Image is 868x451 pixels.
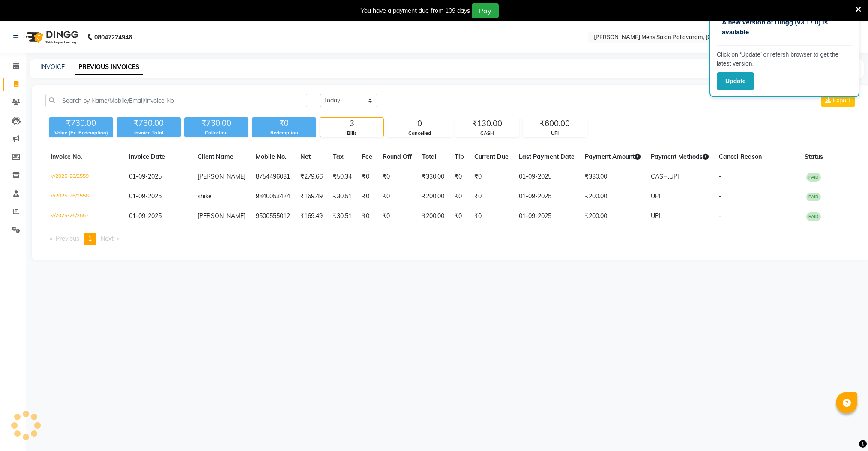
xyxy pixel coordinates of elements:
span: Invoice No. [51,153,82,161]
div: Collection [184,129,248,137]
a: INVOICE [40,63,65,71]
div: Cancelled [388,130,451,137]
span: PAID [806,193,821,201]
td: ₹0 [357,167,377,187]
td: ₹0 [469,206,514,226]
span: Tax [333,153,344,161]
button: Export [821,94,855,107]
div: ₹0 [252,117,316,129]
nav: Pagination [45,233,856,245]
td: ₹330.00 [580,167,646,187]
div: ₹130.00 [455,118,519,130]
span: Payment Methods [651,153,709,161]
td: ₹169.49 [295,187,328,206]
td: ₹200.00 [580,206,646,226]
div: ₹730.00 [184,117,248,129]
span: shike [198,192,212,200]
td: V/2025-26/2557 [45,206,124,226]
td: ₹30.51 [328,187,357,206]
span: Cancel Reason [719,153,762,161]
span: [PERSON_NAME] [198,212,245,220]
span: PAID [806,212,821,221]
span: 01-09-2025 [129,173,162,180]
span: Total [422,153,437,161]
span: - [719,212,721,220]
span: Export [833,96,851,104]
div: ₹730.00 [49,117,113,129]
div: UPI [523,130,587,137]
span: Payment Amount [585,153,641,161]
input: Search by Name/Mobile/Email/Invoice No [45,94,307,107]
div: You have a payment due from 109 days [361,6,470,15]
td: 9500555012 [251,206,295,226]
span: Mobile No. [256,153,287,161]
td: 8754496031 [251,167,295,187]
td: ₹0 [357,206,377,226]
span: CASH, [651,173,669,180]
td: ₹330.00 [417,167,449,187]
td: ₹0 [449,167,469,187]
span: Net [300,153,311,161]
div: CASH [455,130,519,137]
td: V/2025-26/2559 [45,167,124,187]
div: 3 [320,118,383,130]
span: Fee [362,153,372,161]
span: Tip [455,153,464,161]
span: Status [805,153,823,161]
td: ₹0 [469,187,514,206]
td: ₹279.66 [295,167,328,187]
td: 01-09-2025 [514,206,580,226]
p: Click on ‘Update’ or refersh browser to get the latest version. [717,50,852,68]
p: A new version of Dingg (v3.17.0) is available [722,18,847,37]
span: UPI [669,173,679,180]
td: ₹0 [449,206,469,226]
span: Invoice Date [129,153,165,161]
div: Invoice Total [117,129,181,137]
div: Redemption [252,129,316,137]
span: Last Payment Date [519,153,575,161]
td: ₹0 [357,187,377,206]
div: Bills [320,130,383,137]
span: 01-09-2025 [129,212,162,220]
a: PREVIOUS INVOICES [75,60,143,75]
span: - [719,192,721,200]
td: ₹200.00 [417,187,449,206]
td: ₹0 [377,206,417,226]
button: Update [717,72,754,90]
td: ₹0 [377,167,417,187]
td: ₹50.34 [328,167,357,187]
button: Pay [472,3,499,18]
div: ₹730.00 [117,117,181,129]
td: ₹0 [449,187,469,206]
span: - [719,173,721,180]
span: PAID [806,173,821,182]
span: 1 [88,235,92,242]
span: UPI [651,192,661,200]
span: Round Off [383,153,412,161]
span: [PERSON_NAME] [198,173,245,180]
td: ₹169.49 [295,206,328,226]
span: Next [101,235,114,242]
div: ₹600.00 [523,118,587,130]
td: 01-09-2025 [514,167,580,187]
b: 08047224946 [94,25,132,49]
td: ₹30.51 [328,206,357,226]
span: 01-09-2025 [129,192,162,200]
td: 01-09-2025 [514,187,580,206]
iframe: chat widget [832,417,859,442]
span: UPI [651,212,661,220]
td: V/2025-26/2558 [45,187,124,206]
span: Previous [56,235,79,242]
td: ₹0 [469,167,514,187]
span: Current Due [474,153,509,161]
img: logo [22,25,81,49]
div: Value (Ex. Redemption) [49,129,113,137]
td: ₹200.00 [580,187,646,206]
td: ₹200.00 [417,206,449,226]
div: 0 [388,118,451,130]
td: 9840053424 [251,187,295,206]
span: Client Name [198,153,233,161]
td: ₹0 [377,187,417,206]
